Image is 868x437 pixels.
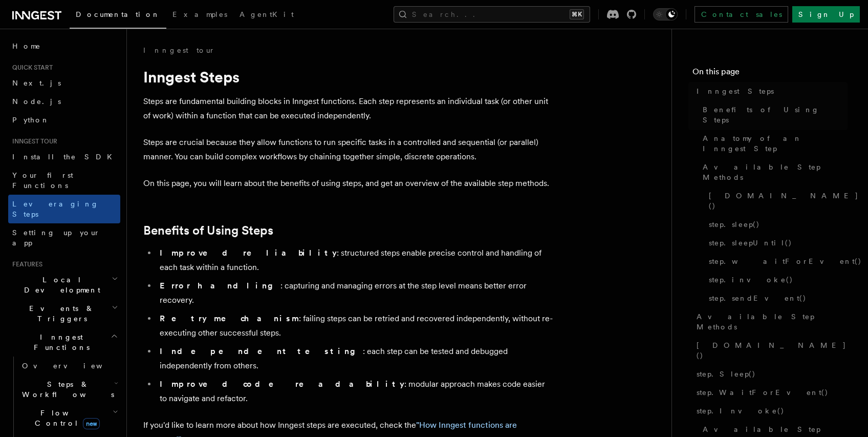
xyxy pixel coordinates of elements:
a: Sign Up [792,6,860,23]
a: Leveraging Steps [8,195,120,223]
span: Install the SDK [12,153,118,161]
span: step.waitForEvent() [709,256,862,266]
button: Events & Triggers [8,299,120,328]
a: Available Step Methods [692,307,848,336]
a: Install the SDK [8,148,120,166]
span: Quick start [8,64,53,72]
button: Local Development [8,270,120,299]
span: Setting up your app [12,228,100,247]
a: Inngest Steps [692,82,848,100]
a: Overview [18,357,120,375]
span: step.invoke() [709,275,793,285]
a: Anatomy of an Inngest Step [699,129,848,158]
a: Available Step Methods [699,158,848,186]
a: step.sendEvent() [705,289,848,307]
button: Steps & Workflows [18,375,120,404]
p: Steps are fundamental building blocks in Inngest functions. Each step represents an individual ta... [143,94,553,123]
a: Your first Functions [8,166,120,195]
a: Contact sales [695,6,788,23]
li: : each step can be tested and debugged independently from others. [157,344,553,373]
span: Features [8,260,42,268]
li: : capturing and managing errors at the step level means better error recovery. [157,279,553,307]
span: Local Development [8,275,112,295]
span: Flow Control [18,408,113,428]
strong: Improved reliability [160,248,337,258]
a: step.Sleep() [692,365,848,383]
a: Inngest tour [143,45,215,55]
span: Documentation [76,10,160,18]
li: : structured steps enable precise control and handling of each task within a function. [157,246,553,275]
a: [DOMAIN_NAME]() [705,186,848,215]
p: On this page, you will learn about the benefits of using steps, and get an overview of the availa... [143,176,553,191]
a: AgentKit [233,3,300,28]
strong: Retry mechanism [160,314,299,323]
button: Inngest Functions [8,328,120,357]
span: step.Sleep() [697,369,756,379]
span: Python [12,116,50,124]
a: step.sleep() [705,215,848,234]
span: step.WaitForEvent() [697,387,829,398]
li: : failing steps can be retried and recovered independently, without re-executing other successful... [157,311,553,340]
strong: Improved code readability [160,379,404,389]
li: : modular approach makes code easier to navigate and refactor. [157,377,553,406]
button: Flow Controlnew [18,404,120,432]
a: Setting up your app [8,223,120,252]
span: [DOMAIN_NAME]() [709,191,859,211]
span: step.sleep() [709,219,760,230]
a: Benefits of Using Steps [143,223,273,238]
span: Events & Triggers [8,303,112,324]
a: Next.js [8,74,120,92]
span: Inngest Steps [697,86,774,96]
span: Available Step Methods [703,162,848,182]
span: new [83,418,100,429]
span: Steps & Workflows [18,379,114,400]
a: step.WaitForEvent() [692,383,848,402]
span: Home [12,41,41,51]
span: Leveraging Steps [12,200,99,218]
a: [DOMAIN_NAME]() [692,336,848,365]
h1: Inngest Steps [143,68,553,86]
span: Inngest tour [8,137,57,145]
a: Documentation [70,3,166,29]
a: step.Invoke() [692,402,848,420]
span: Overview [22,362,127,370]
p: Steps are crucial because they allow functions to run specific tasks in a controlled and sequenti... [143,135,553,164]
a: step.waitForEvent() [705,252,848,270]
span: Next.js [12,79,61,87]
strong: Error handling [160,281,280,290]
a: Node.js [8,92,120,111]
span: AgentKit [240,10,294,18]
span: Node.js [12,97,61,106]
span: step.sleepUntil() [709,238,792,248]
span: [DOMAIN_NAME]() [697,340,848,361]
button: Search...⌘K [394,6,590,23]
span: Inngest Functions [8,332,111,352]
span: Examples [172,10,227,18]
span: step.Invoke() [697,406,785,416]
span: Anatomy of an Inngest Step [703,133,848,154]
span: Benefits of Using Steps [703,105,848,125]
strong: Independent testing [160,346,363,356]
a: step.invoke() [705,270,848,289]
span: Your first Functions [12,171,73,190]
a: Benefits of Using Steps [699,100,848,129]
button: Toggle dark mode [653,8,678,20]
a: step.sleepUntil() [705,234,848,252]
a: Home [8,37,120,55]
a: Examples [166,3,233,28]
span: Available Step Methods [697,311,848,332]
a: Python [8,111,120,129]
kbd: ⌘K [570,9,584,19]
h4: On this page [692,66,848,82]
span: step.sendEvent() [709,293,807,303]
